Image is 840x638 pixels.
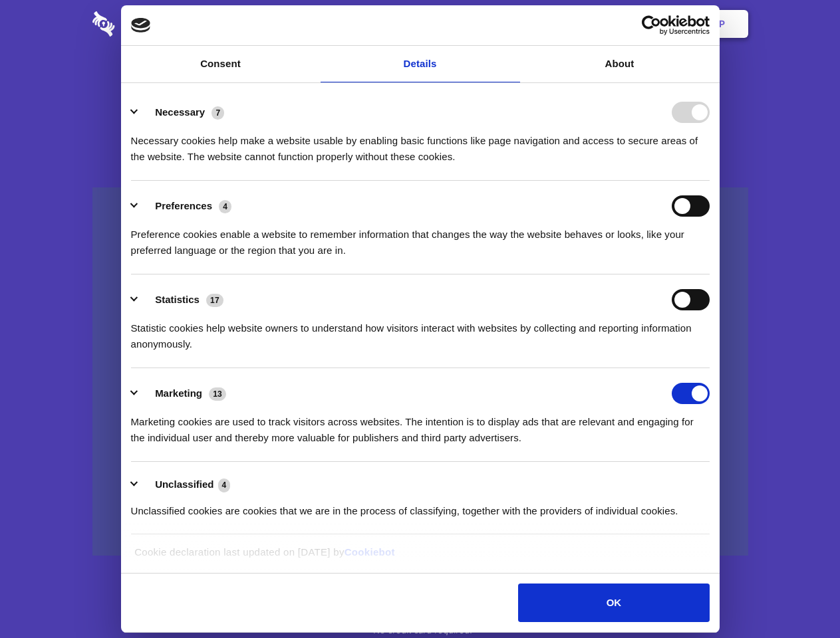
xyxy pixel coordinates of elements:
a: Usercentrics Cookiebot - opens in a new window [593,15,710,35]
div: Cookie declaration last updated on [DATE] by [124,544,716,570]
label: Statistics [155,294,200,305]
h4: Auto-redaction of sensitive data, encrypted data sharing and self-destructing private chats. Shar... [92,121,748,165]
button: Marketing (13) [131,383,235,404]
a: Pricing [390,3,448,45]
a: Cookiebot [345,546,395,558]
div: Statistic cookies help website owners to understand how visitors interact with websites by collec... [131,310,710,352]
img: logo [131,18,151,33]
button: OK [518,584,709,622]
label: Marketing [155,387,202,399]
span: 17 [206,294,223,307]
label: Preferences [155,200,212,211]
h1: Eliminate Slack Data Loss. [92,60,748,108]
a: Wistia video thumbnail [92,187,748,556]
label: Necessary [155,106,205,118]
img: logo-wordmark-white-trans-d4663122ce5f474addd5e946df7df03e33cb6a1c49d2221995e7729f52c070b2.svg [92,11,206,37]
a: Contact [539,3,601,45]
span: 7 [211,106,224,120]
button: Necessary (7) [131,102,233,123]
span: 13 [209,387,226,401]
a: Login [603,3,661,45]
a: About [520,46,720,82]
span: 4 [218,478,231,492]
span: 4 [219,200,231,213]
iframe: Drift Widget Chat Controller [773,572,824,622]
a: Consent [121,46,321,82]
button: Statistics (17) [131,289,232,310]
a: Details [321,46,520,82]
div: Marketing cookies are used to track visitors across websites. The intention is to display ads tha... [131,404,710,446]
div: Necessary cookies help make a website usable by enabling basic functions like page navigation and... [131,123,710,165]
div: Unclassified cookies are cookies that we are in the process of classifying, together with the pro... [131,493,710,519]
button: Preferences (4) [131,195,240,217]
button: Unclassified (4) [131,477,239,493]
div: Preference cookies enable a website to remember information that changes the way the website beha... [131,217,710,259]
